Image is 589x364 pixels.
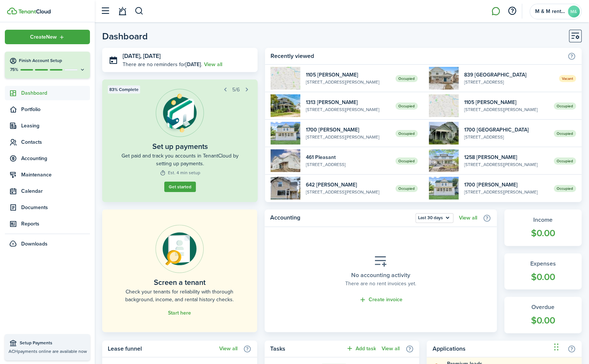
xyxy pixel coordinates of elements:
[464,126,548,134] widget-list-item-title: 1700 [GEOGRAPHIC_DATA]
[569,30,582,42] button: Customise
[306,153,390,161] widget-list-item-title: 461 Pleasant
[152,141,208,152] widget-step-title: Set up payments
[306,189,390,195] widget-list-item-description: [STREET_ADDRESS][PERSON_NAME]
[429,149,459,172] img: 1
[109,86,139,93] span: 83% Complete
[464,181,548,189] widget-list-item-title: 1700 [PERSON_NAME]
[102,32,148,41] header-page-title: Dashboard
[21,105,90,113] span: Portfolio
[512,215,574,224] widget-stats-title: Income
[5,334,90,360] a: Setup PaymentsACHpayments online are available now
[306,106,390,113] widget-list-item-description: [STREET_ADDRESS][PERSON_NAME]
[19,58,85,64] h4: Finish Account Setup
[156,89,204,137] img: Online payments
[108,344,216,353] home-widget-title: Lease funnel
[506,5,518,17] button: Open resource center
[306,134,390,140] widget-list-item-description: [STREET_ADDRESS][PERSON_NAME]
[415,213,453,223] button: Last 30 days
[306,126,390,134] widget-list-item-title: 1700 [PERSON_NAME]
[429,177,459,199] img: 1
[345,280,416,287] placeholder-description: There are no rent invoices yet.
[123,61,202,68] p: There are no reminders for .
[512,259,574,268] widget-stats-title: Expenses
[219,346,237,352] a: View all
[306,71,390,79] widget-list-item-title: 1105 [PERSON_NAME]
[464,98,548,106] widget-list-item-title: 1105 [PERSON_NAME]
[459,215,477,221] a: View all
[381,346,399,352] a: View all
[5,217,90,231] a: Reports
[306,79,390,85] widget-list-item-description: [STREET_ADDRESS][PERSON_NAME]
[220,84,230,95] button: Prev step
[119,152,241,168] widget-step-description: Get paid and track you accounts in TenantCloud by setting up payments.
[271,52,564,61] home-widget-title: Recently viewed
[271,67,300,90] img: 1
[9,348,86,355] p: ACH
[554,185,576,192] span: Occupied
[160,169,200,176] widget-step-time: Est. 4 min setup
[512,303,574,312] widget-stats-title: Overdue
[429,122,459,144] img: 1
[395,130,418,137] span: Occupied
[270,344,342,353] home-widget-title: Tasks
[270,213,412,223] home-widget-title: Accounting
[504,297,582,333] a: Overdue$0.00
[30,35,57,40] span: Create New
[21,122,90,130] span: Leasing
[168,310,191,316] a: Start here
[395,157,418,165] span: Occupied
[504,253,582,290] a: Expenses$0.00
[20,339,86,347] span: Setup Payments
[123,52,252,61] h3: [DATE], [DATE]
[21,155,90,162] span: Accounting
[554,130,576,137] span: Occupied
[351,271,410,280] placeholder-title: No accounting activity
[119,288,240,303] home-placeholder-description: Check your tenants for reliability with thorough background, income, and rental history checks.
[185,61,201,68] b: [DATE]
[7,7,17,14] img: TenantCloud
[415,213,453,223] button: Open menu
[464,189,548,195] widget-list-item-description: [STREET_ADDRESS][PERSON_NAME]
[135,5,144,17] button: Search
[115,2,129,21] a: Notifications
[271,177,300,199] img: 1
[554,157,576,165] span: Occupied
[5,30,90,44] button: Open menu
[395,103,418,110] span: Occupied
[464,71,553,79] widget-list-item-title: 839 [GEOGRAPHIC_DATA]
[512,313,574,328] widget-stats-count: $0.00
[155,225,204,273] img: Online payments
[21,187,90,195] span: Calendar
[552,328,589,364] div: Chat Widget
[306,181,390,189] widget-list-item-title: 642 [PERSON_NAME]
[554,336,559,358] div: Drag
[18,9,51,14] img: TenantCloud
[464,161,548,168] widget-list-item-description: [STREET_ADDRESS][PERSON_NAME]
[21,240,48,248] span: Downloads
[395,185,418,192] span: Occupied
[271,122,300,144] img: 1
[552,328,589,364] iframe: To enrich screen reader interactions, please activate Accessibility in Grammarly extension settings
[535,9,565,14] span: M & M rental Home
[346,344,376,353] button: Add task
[271,94,300,117] img: 1
[21,89,90,97] span: Dashboard
[359,296,402,304] a: Create invoice
[395,75,418,82] span: Occupied
[559,75,576,82] span: Vacant
[429,94,459,117] img: 1
[204,61,222,68] a: View all
[554,103,576,110] span: Occupied
[489,2,503,21] a: Messaging
[306,161,390,168] widget-list-item-description: [STREET_ADDRESS]
[464,79,553,85] widget-list-item-description: [STREET_ADDRESS]
[464,106,548,113] widget-list-item-description: [STREET_ADDRESS][PERSON_NAME]
[504,209,582,246] a: Income$0.00
[21,204,90,211] span: Documents
[21,138,90,146] span: Contacts
[568,6,580,17] avatar-text: M&
[164,182,196,192] a: Get started
[464,134,548,140] widget-list-item-description: [STREET_ADDRESS]
[18,348,87,355] span: payments online are available now
[432,344,564,353] home-widget-title: Applications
